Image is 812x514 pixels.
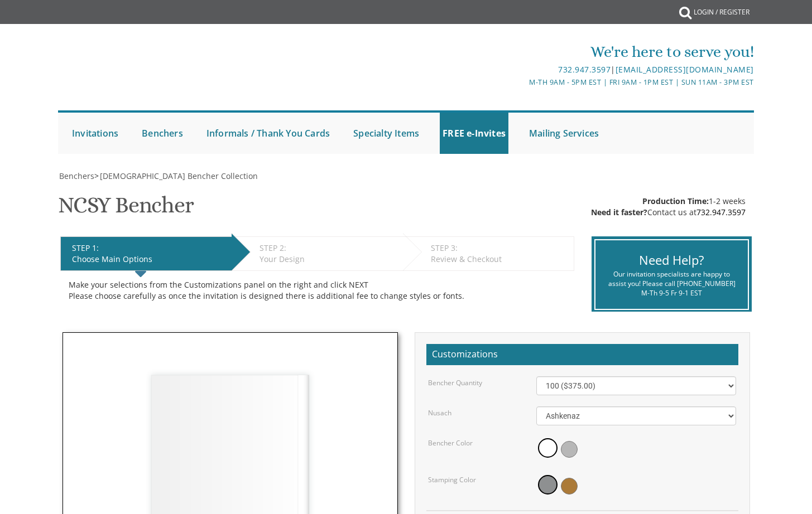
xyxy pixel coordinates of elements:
[291,76,754,88] div: M-Th 9am - 5pm EST | Fri 9am - 1pm EST | Sun 11am - 3pm EST
[591,196,746,218] div: 1-2 weeks Contact us at
[100,171,258,181] span: [DEMOGRAPHIC_DATA] Bencher Collection
[204,113,333,154] a: Informals / Thank You Cards
[440,113,508,154] a: FREE e-Invites
[428,378,482,387] label: Bencher Quantity
[69,113,121,154] a: Invitations
[604,251,739,269] div: Need Help?
[260,254,397,265] div: Your Design
[428,408,451,418] label: Nusach
[94,171,258,181] span: >
[428,475,476,484] label: Stamping Color
[58,171,94,181] a: Benchers
[616,64,754,75] a: [EMAIL_ADDRESS][DOMAIN_NAME]
[260,243,397,254] div: STEP 2:
[350,113,422,154] a: Specialty Items
[139,113,186,154] a: Benchers
[604,269,739,298] div: Our invitation specialists are happy to assist you! Please call [PHONE_NUMBER] M-Th 9-5 Fr 9-1 EST
[72,254,226,265] div: Choose Main Options
[558,64,611,75] a: 732.947.3597
[291,41,754,63] div: We're here to serve you!
[526,113,602,154] a: Mailing Services
[642,196,709,206] span: Production Time:
[58,193,194,226] h1: NCSY Bencher
[72,243,226,254] div: STEP 1:
[591,207,647,217] span: Need it faster?
[69,279,566,302] div: Make your selections from the Customizations panel on the right and click NEXT Please choose care...
[431,243,568,254] div: STEP 3:
[99,171,258,181] a: [DEMOGRAPHIC_DATA] Bencher Collection
[431,254,568,265] div: Review & Checkout
[428,438,473,448] label: Bencher Color
[59,171,94,181] span: Benchers
[291,63,754,76] div: |
[696,207,746,217] a: 732.947.3597
[426,344,738,365] h2: Customizations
